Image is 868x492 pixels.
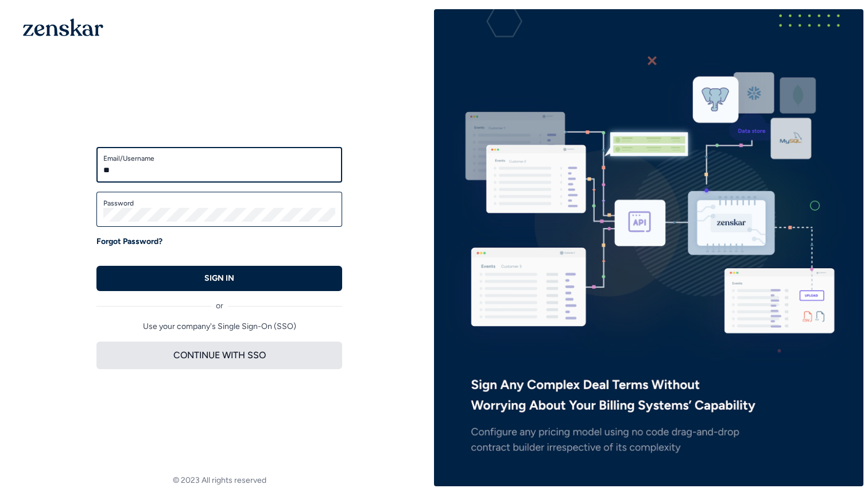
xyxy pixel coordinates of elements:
img: 1OGAJ2xQqyY4LXKgY66KYq0eOWRCkrZdAb3gUhuVAqdWPZE9SRJmCz+oDMSn4zDLXe31Ii730ItAGKgCKgCCgCikA4Av8PJUP... [23,18,103,36]
p: SIGN IN [204,273,234,284]
div: or [96,291,342,312]
label: Password [103,199,335,208]
button: CONTINUE WITH SSO [96,342,342,369]
footer: © 2023 All rights reserved [5,475,434,486]
a: Forgot Password? [96,236,162,247]
label: Email/Username [103,154,335,163]
button: SIGN IN [96,266,342,291]
p: Use your company's Single Sign-On (SSO) [96,321,342,332]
